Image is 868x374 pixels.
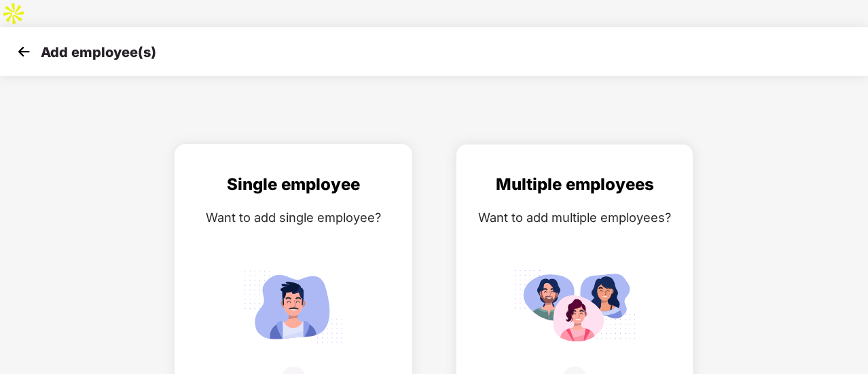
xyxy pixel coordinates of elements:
[470,172,679,198] div: Multiple employees
[232,264,355,349] img: svg+xml;base64,PHN2ZyB4bWxucz0iaHR0cDovL3d3dy53My5vcmcvMjAwMC9zdmciIGlkPSJTaW5nbGVfZW1wbG95ZWUiIH...
[14,41,34,62] img: svg+xml;base64,PHN2ZyB4bWxucz0iaHR0cDovL3d3dy53My5vcmcvMjAwMC9zdmciIHdpZHRoPSIzMCIgaGVpZ2h0PSIzMC...
[41,44,156,60] p: Add employee(s)
[189,172,398,198] div: Single employee
[470,208,679,227] div: Want to add multiple employees?
[513,264,636,349] img: svg+xml;base64,PHN2ZyB4bWxucz0iaHR0cDovL3d3dy53My5vcmcvMjAwMC9zdmciIGlkPSJNdWx0aXBsZV9lbXBsb3llZS...
[189,208,398,227] div: Want to add single employee?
